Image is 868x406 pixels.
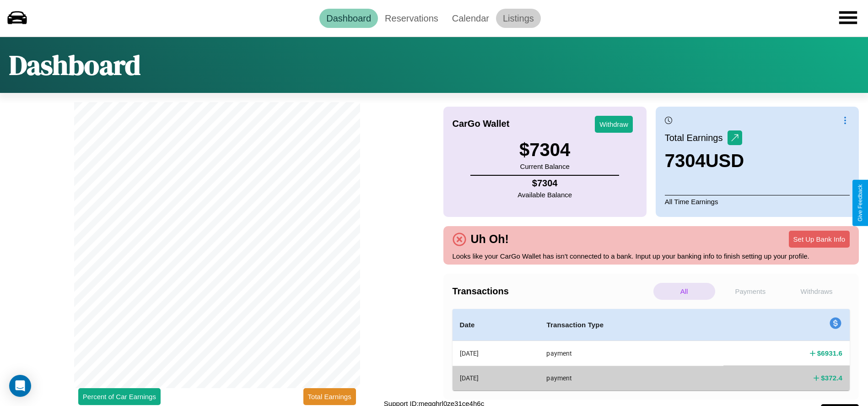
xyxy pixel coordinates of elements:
[518,189,572,201] p: Available Balance
[303,388,356,405] button: Total Earnings
[857,184,863,222] div: Give Feedback
[453,119,510,129] h4: CarGo Wallet
[720,283,782,300] p: Payments
[519,160,570,173] p: Current Balance
[665,130,728,146] p: Total Earnings
[453,250,850,262] p: Looks like your CarGo Wallet has isn't connected to a bank. Input up your banking info to finish ...
[653,283,715,300] p: All
[378,9,445,28] a: Reservations
[595,116,633,133] button: Withdraw
[786,283,847,300] p: Withdraws
[445,9,496,28] a: Calendar
[9,46,140,84] h1: Dashboard
[460,319,532,330] h4: Date
[453,309,850,390] table: simple table
[539,341,723,366] th: payment
[319,9,378,28] a: Dashboard
[546,319,716,330] h4: Transaction Type
[466,233,513,246] h4: Uh Oh!
[453,286,651,297] h4: Transactions
[789,231,850,248] button: Set Up Bank Info
[496,9,541,28] a: Listings
[78,388,161,405] button: Percent of Car Earnings
[821,373,842,383] h4: $ 372.4
[453,366,539,390] th: [DATE]
[665,151,744,171] h3: 7304 USD
[817,348,842,358] h4: $ 6931.6
[453,341,539,366] th: [DATE]
[665,195,850,208] p: All Time Earnings
[519,140,570,160] h3: $ 7304
[518,178,572,189] h4: $ 7304
[539,366,723,390] th: payment
[9,375,31,397] div: Open Intercom Messenger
